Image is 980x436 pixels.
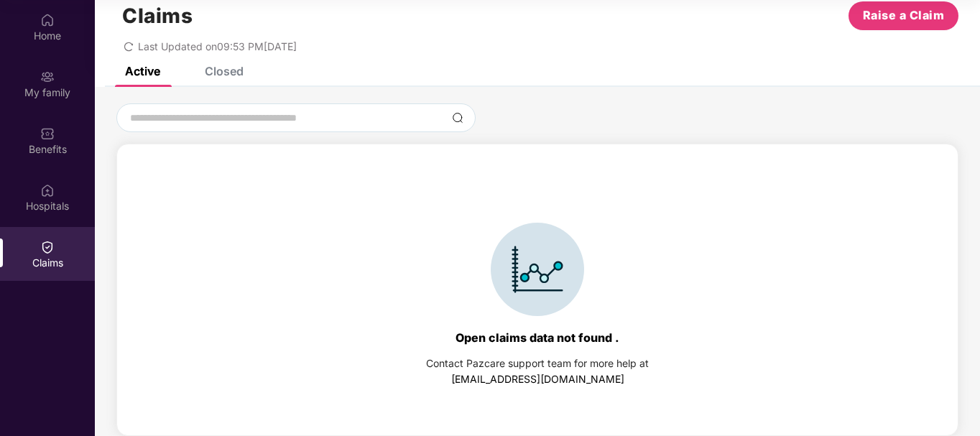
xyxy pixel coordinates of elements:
[849,1,958,30] button: Raise a Claim
[40,240,55,254] img: svg+xml;base64,PHN2ZyBpZD0iQ2xhaW0iIHhtbG5zPSJodHRwOi8vd3d3LnczLm9yZy8yMDAwL3N2ZyIgd2lkdGg9IjIwIi...
[451,373,624,385] a: [EMAIL_ADDRESS][DOMAIN_NAME]
[456,330,619,345] div: Open claims data not found .
[40,126,55,141] img: svg+xml;base64,PHN2ZyBpZD0iQmVuZWZpdHMiIHhtbG5zPSJodHRwOi8vd3d3LnczLm9yZy8yMDAwL3N2ZyIgd2lkdGg9Ij...
[452,112,463,124] img: svg+xml;base64,PHN2ZyBpZD0iU2VhcmNoLTMyeDMyIiB4bWxucz0iaHR0cDovL3d3dy53My5vcmcvMjAwMC9zdmciIHdpZH...
[40,13,55,27] img: svg+xml;base64,PHN2ZyBpZD0iSG9tZSIgeG1sbnM9Imh0dHA6Ly93d3cudzMub3JnLzIwMDAvc3ZnIiB3aWR0aD0iMjAiIG...
[205,64,244,78] div: Closed
[491,223,584,316] img: svg+xml;base64,PHN2ZyBpZD0iSWNvbl9DbGFpbSIgZGF0YS1uYW1lPSJJY29uIENsYWltIiB4bWxucz0iaHR0cDovL3d3dy...
[125,64,160,78] div: Active
[138,40,297,52] span: Last Updated on 09:53 PM[DATE]
[122,4,193,28] h1: Claims
[124,40,134,52] span: redo
[863,6,945,24] span: Raise a Claim
[426,356,649,371] div: Contact Pazcare support team for more help at
[40,70,55,84] img: svg+xml;base64,PHN2ZyB3aWR0aD0iMjAiIGhlaWdodD0iMjAiIHZpZXdCb3g9IjAgMCAyMCAyMCIgZmlsbD0ibm9uZSIgeG...
[40,183,55,198] img: svg+xml;base64,PHN2ZyBpZD0iSG9zcGl0YWxzIiB4bWxucz0iaHR0cDovL3d3dy53My5vcmcvMjAwMC9zdmciIHdpZHRoPS...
